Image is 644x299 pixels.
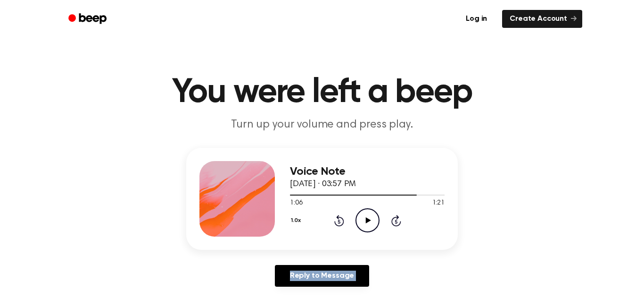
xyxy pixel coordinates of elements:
a: Beep [62,10,115,28]
span: 1:21 [432,198,445,208]
h3: Voice Note [290,165,445,178]
p: Turn up your volume and press play. [141,117,503,133]
span: 1:06 [290,198,302,208]
h1: You were left a beep [81,76,563,110]
a: Create Account [502,10,582,28]
span: [DATE] · 03:57 PM [290,180,356,188]
button: 1.0x [290,213,304,229]
a: Log in [456,8,496,30]
a: Reply to Message [275,265,369,287]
